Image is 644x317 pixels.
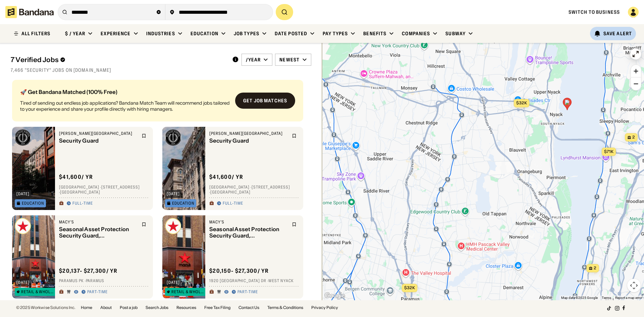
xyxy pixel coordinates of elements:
span: Map data ©2025 Google [561,296,598,300]
div: Seasonal Asset Protection Security Guard, [GEOGRAPHIC_DATA] [59,226,138,239]
a: Home [81,306,92,310]
div: Benefits [363,31,386,37]
div: Experience [101,31,130,37]
div: Subway [445,31,466,37]
img: Hackley School logo [15,129,31,146]
a: Terms & Conditions [267,306,303,310]
div: [DATE] [167,280,180,284]
div: /year [246,57,261,63]
span: 2 [594,265,596,271]
span: $32k [516,100,527,105]
div: Part-time [237,289,258,295]
div: 1920 [GEOGRAPHIC_DATA] Dr · West Nyack [209,278,299,284]
button: Map camera controls [627,279,641,292]
div: Education [172,201,195,205]
div: $ / year [65,31,85,37]
a: Terms (opens in new tab) [602,296,611,300]
a: About [100,306,112,310]
div: $ 41,600 / yr [209,173,243,180]
div: [PERSON_NAME][GEOGRAPHIC_DATA] [209,131,288,136]
div: Paramus Pk · Paramus [59,278,149,284]
div: Part-time [87,289,108,295]
a: Free Tax Filing [204,306,230,310]
div: Date Posted [275,31,307,37]
div: [DATE] [16,192,30,196]
div: Seasonal Asset Protection Security Guard, [GEOGRAPHIC_DATA] [209,226,288,239]
a: Report a map error [615,296,642,300]
img: Macy's logo [165,218,181,234]
a: Contact Us [238,306,259,310]
img: Google [324,292,346,300]
div: 7,466 "security" jobs on [DOMAIN_NAME] [11,67,311,73]
a: Post a job [120,306,138,310]
img: Bandana logotype [5,6,54,18]
div: Retail & Wholesale [21,290,55,294]
div: Full-time [72,201,93,206]
div: [PERSON_NAME][GEOGRAPHIC_DATA] [59,131,138,136]
div: [DATE] [16,280,30,284]
div: Newest [279,57,300,63]
div: $ 20,137 - $27,300 / yr [59,267,118,274]
a: Switch to Business [569,9,620,15]
div: ALL FILTERS [21,31,50,36]
img: Macy's logo [15,218,31,234]
div: $ 41,600 / yr [59,173,93,180]
a: Resources [176,306,196,310]
div: Macy's [209,219,288,225]
div: [GEOGRAPHIC_DATA] · [STREET_ADDRESS] · [GEOGRAPHIC_DATA] [209,184,299,195]
div: Tired of sending out endless job applications? Bandana Match Team will recommend jobs tailored to... [20,100,230,112]
div: © 2025 Workwise Solutions Inc. [16,306,75,310]
div: Full-time [223,201,243,206]
a: Open this area in Google Maps (opens a new window) [324,292,346,300]
span: $71k [604,149,613,154]
div: Save Alert [603,31,632,37]
div: Retail & Wholesale [171,290,206,294]
div: Security Guard [59,138,138,144]
div: Pay Types [323,31,348,37]
a: Search Jobs [146,306,168,310]
div: Macy's [59,219,138,225]
div: Job Types [234,31,259,37]
div: 7 Verified Jobs [11,56,227,64]
div: 🚀 Get Bandana Matched (100% Free) [20,89,230,95]
div: Education [22,201,44,205]
div: Get job matches [243,98,287,103]
div: Education [191,31,218,37]
div: grid [11,77,311,300]
div: Industries [146,31,175,37]
div: [GEOGRAPHIC_DATA] · [STREET_ADDRESS] · [GEOGRAPHIC_DATA] [59,184,149,195]
div: Security Guard [209,138,288,144]
span: $32k [404,285,415,290]
span: 2 [632,135,635,140]
a: Privacy Policy [311,306,338,310]
div: $ 20,150 - $27,300 / yr [209,267,269,274]
div: Companies [402,31,430,37]
img: Hackley School logo [165,129,181,146]
div: [DATE] [167,192,180,196]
